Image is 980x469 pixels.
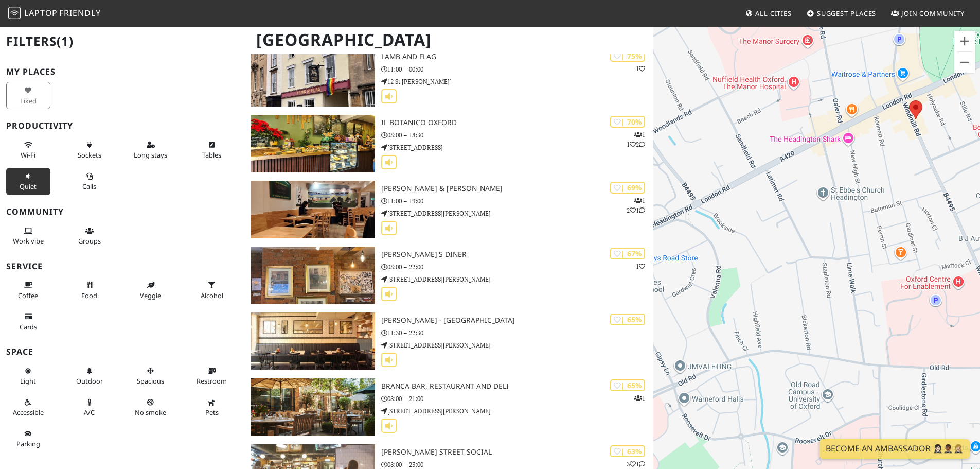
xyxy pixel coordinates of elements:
[129,362,173,390] button: Spacious
[24,7,58,19] span: Laptop
[248,26,651,54] h1: [GEOGRAPHIC_DATA]
[13,236,44,246] span: People working
[135,408,166,417] span: Smoke free
[251,312,375,370] img: Byron - Oxford
[755,9,792,18] span: All Cities
[129,276,173,304] button: Veggie
[251,49,375,107] img: Lamb and Flag
[6,207,239,217] h3: Community
[8,7,21,19] img: LaptopFriendly
[67,276,112,304] button: Food
[190,276,234,304] button: Alcohol
[78,236,101,246] span: Group tables
[20,322,37,332] span: Credit cards
[610,248,645,259] div: | 67%
[21,150,35,160] span: Stable Wi-Fi
[13,408,44,417] span: Accessible
[140,291,161,300] span: Veggie
[381,130,653,140] p: 08:00 – 18:30
[610,116,645,128] div: | 70%
[381,406,653,416] p: [STREET_ADDRESS][PERSON_NAME]
[6,168,50,195] button: Quiet
[190,362,234,390] button: Restroom
[20,376,36,386] span: Natural light
[381,64,653,74] p: 11:00 – 00:00
[6,347,239,357] h3: Space
[67,222,112,250] button: Groups
[636,64,645,74] p: 1
[627,130,645,149] p: 1 1 2
[57,32,74,49] span: (1)
[381,316,653,325] h3: [PERSON_NAME] - [GEOGRAPHIC_DATA]
[381,340,653,350] p: [STREET_ADDRESS][PERSON_NAME]
[381,250,653,259] h3: [PERSON_NAME]'s Diner
[636,262,645,271] p: 1
[84,408,95,417] span: Air conditioned
[81,291,97,300] span: Food
[381,77,653,86] p: 12 St [PERSON_NAME]'
[67,362,112,390] button: Outdoor
[251,247,375,304] img: Rick's Diner
[6,394,50,421] button: Accessible
[381,394,653,404] p: 08:00 – 21:00
[245,247,653,304] a: Rick's Diner | 67% 1 [PERSON_NAME]'s Diner 08:00 – 22:00 [STREET_ADDRESS][PERSON_NAME]
[954,52,975,73] button: Zoom out
[76,376,103,386] span: Outdoor area
[381,118,653,127] h3: Il Botanico Oxford
[205,408,219,417] span: Pet friendly
[6,362,50,390] button: Light
[201,291,223,300] span: Alcohol
[190,136,234,164] button: Tables
[245,181,653,238] a: George & Delila | 69% 121 [PERSON_NAME] & [PERSON_NAME] 11:00 – 19:00 [STREET_ADDRESS][PERSON_NAME]
[251,378,375,436] img: Branca Bar, Restaurant and Deli
[245,115,653,172] a: Il Botanico Oxford | 70% 112 Il Botanico Oxford 08:00 – 18:30 [STREET_ADDRESS]
[59,7,100,19] span: Friendly
[901,9,965,18] span: Join Community
[803,4,881,23] a: Suggest Places
[78,150,101,160] span: Power sockets
[381,382,653,391] h3: Branca Bar, Restaurant and Deli
[381,143,653,152] p: [STREET_ADDRESS]
[190,394,234,421] button: Pets
[817,9,877,18] span: Suggest Places
[8,5,101,23] a: LaptopFriendly LaptopFriendly
[381,196,653,206] p: 11:00 – 19:00
[197,376,227,386] span: Restroom
[381,448,653,457] h3: [PERSON_NAME] Street Social
[6,121,239,131] h3: Productivity
[610,445,645,457] div: | 63%
[381,328,653,338] p: 11:30 – 22:30
[67,394,112,421] button: A/C
[6,222,50,250] button: Work vibe
[610,314,645,325] div: | 65%
[6,276,50,304] button: Coffee
[129,394,173,421] button: No smoke
[381,274,653,284] p: [STREET_ADDRESS][PERSON_NAME]
[381,209,653,218] p: [STREET_ADDRESS][PERSON_NAME]
[6,425,50,453] button: Parking
[627,459,645,469] p: 3 1
[16,439,40,448] span: Parking
[610,182,645,194] div: | 69%
[6,262,239,271] h3: Service
[245,312,653,370] a: Byron - Oxford | 65% [PERSON_NAME] - [GEOGRAPHIC_DATA] 11:30 – 22:30 [STREET_ADDRESS][PERSON_NAME]
[627,196,645,215] p: 1 2 1
[6,26,239,57] h2: Filters
[82,182,96,191] span: Video/audio calls
[381,184,653,193] h3: [PERSON_NAME] & [PERSON_NAME]
[202,150,221,160] span: Work-friendly tables
[20,182,37,191] span: Quiet
[381,262,653,272] p: 08:00 – 22:00
[741,4,796,23] a: All Cities
[134,150,167,160] span: Long stays
[18,291,38,300] span: Coffee
[137,376,164,386] span: Spacious
[887,4,969,23] a: Join Community
[954,31,975,51] button: Zoom in
[245,49,653,107] a: Lamb and Flag | 75% 1 Lamb and Flag 11:00 – 00:00 12 St [PERSON_NAME]'
[245,378,653,436] a: Branca Bar, Restaurant and Deli | 65% 1 Branca Bar, Restaurant and Deli 08:00 – 21:00 [STREET_ADD...
[6,308,50,335] button: Cards
[6,136,50,164] button: Wi-Fi
[67,168,112,195] button: Calls
[634,393,645,403] p: 1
